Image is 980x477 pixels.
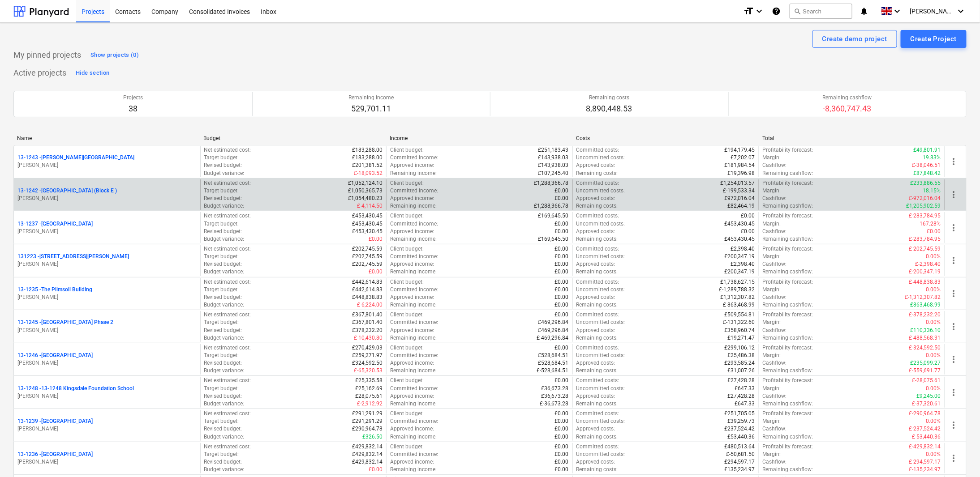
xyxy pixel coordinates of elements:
[204,187,239,195] p: Target budget :
[723,301,755,309] p: £-863,468.99
[911,179,941,187] p: £233,886.55
[576,170,618,177] p: Remaining costs :
[354,334,383,342] p: £-10,430.80
[576,268,618,276] p: Remaining costs :
[352,154,383,162] p: £183,288.00
[911,301,941,309] p: £863,468.99
[727,170,755,177] p: £19,396.98
[909,334,941,342] p: £-488,568.31
[17,253,197,268] div: 131223 -[STREET_ADDRESS][PERSON_NAME][PERSON_NAME]
[794,8,801,15] span: search
[910,8,955,15] span: [PERSON_NAME]
[390,268,437,276] p: Remaining income :
[762,228,787,235] p: Cashflow :
[901,30,967,48] button: Create Project
[576,367,618,375] p: Remaining costs :
[907,202,941,210] p: £1,205,902.59
[17,195,197,202] p: [PERSON_NAME]
[576,311,619,319] p: Committed costs :
[390,135,569,141] div: Income
[538,352,569,359] p: £528,684.51
[538,170,569,177] p: £107,245.40
[17,220,93,228] p: 13-1237 - [GEOGRAPHIC_DATA]
[586,103,632,114] p: 8,890,448.53
[348,179,383,187] p: £1,052,124.10
[17,228,197,235] p: [PERSON_NAME]
[949,255,959,266] span: more_vert
[724,146,755,154] p: £194,179.45
[576,245,619,253] p: Committed costs :
[949,453,959,464] span: more_vert
[204,294,242,301] p: Revised budget :
[17,327,197,334] p: [PERSON_NAME]
[390,202,437,210] p: Remaining income :
[352,212,383,220] p: £453,430.45
[731,245,755,253] p: £2,398.40
[762,179,813,187] p: Profitability forecast :
[762,235,813,243] p: Remaining cashflow :
[724,162,755,169] p: £181,984.54
[357,202,383,210] p: £-4,114.50
[762,319,781,326] p: Margin :
[17,319,197,334] div: 13-1245 -[GEOGRAPHIC_DATA] Phase 2[PERSON_NAME]
[724,268,755,276] p: £200,347.19
[586,94,632,102] p: Remaining costs
[919,220,941,228] p: -167.28%
[731,260,755,268] p: £2,398.40
[909,195,941,202] p: £-972,016.04
[538,154,569,162] p: £143,938.03
[390,212,424,220] p: Client budget :
[204,260,242,268] p: Revised budget :
[911,327,941,334] p: £110,336.10
[17,286,92,294] p: 13-1235 - The Plimsoll Building
[762,334,813,342] p: Remaining cashflow :
[762,268,813,276] p: Remaining cashflow :
[576,294,615,301] p: Approved costs :
[534,202,569,210] p: £1,288,366.78
[911,33,957,45] div: Create Project
[949,222,959,233] span: more_vert
[576,286,625,294] p: Uncommitted costs :
[17,425,197,433] p: [PERSON_NAME]
[390,334,437,342] p: Remaining income :
[534,179,569,187] p: £1,288,366.78
[762,170,813,177] p: Remaining cashflow :
[762,352,781,359] p: Margin :
[741,212,755,220] p: £0.00
[17,162,197,169] p: [PERSON_NAME]
[17,154,134,162] p: 13-1243 - [PERSON_NAME][GEOGRAPHIC_DATA]
[204,367,245,375] p: Budget variance :
[17,451,93,458] p: 13-1236 - [GEOGRAPHIC_DATA]
[914,146,941,154] p: £49,801.91
[555,253,569,260] p: £0.00
[17,220,197,235] div: 13-1237 -[GEOGRAPHIC_DATA][PERSON_NAME]
[909,278,941,286] p: £-448,838.83
[762,367,813,375] p: Remaining cashflow :
[576,327,615,334] p: Approved costs :
[17,458,197,466] p: [PERSON_NAME]
[727,334,755,342] p: £19,271.47
[390,327,434,334] p: Approved income :
[352,245,383,253] p: £202,745.59
[390,286,438,294] p: Committed income :
[909,344,941,352] p: £-324,592.50
[369,268,383,276] p: £0.00
[17,451,197,466] div: 13-1236 -[GEOGRAPHIC_DATA][PERSON_NAME]
[90,50,139,60] div: Show projects (0)
[727,352,755,359] p: £25,486.38
[538,319,569,326] p: £469,296.84
[352,327,383,334] p: £378,232.20
[354,367,383,375] p: £-65,320.53
[719,286,755,294] p: £-1,289,788.32
[390,220,438,228] p: Committed income :
[949,189,959,200] span: more_vert
[17,392,197,400] p: [PERSON_NAME]
[926,253,941,260] p: 0.00%
[538,146,569,154] p: £251,183.43
[123,103,143,114] p: 38
[720,179,755,187] p: £1,254,013.57
[762,195,787,202] p: Cashflow :
[348,103,394,114] p: 529,701.11
[13,50,81,60] p: My pinned projects
[576,154,625,162] p: Uncommitted costs :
